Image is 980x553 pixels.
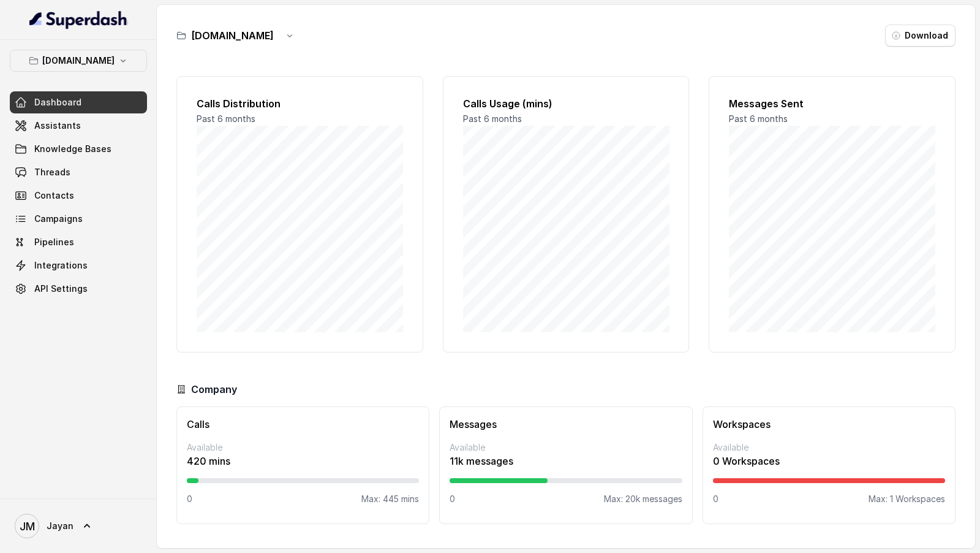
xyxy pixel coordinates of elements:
[713,417,945,432] h3: Workspaces
[361,493,419,505] p: Max: 445 mins
[713,493,718,505] p: 0
[187,441,419,454] p: Available
[10,278,147,300] a: API Settings
[10,91,147,113] a: Dashboard
[34,189,74,202] span: Contacts
[191,28,274,43] h3: [DOMAIN_NAME]
[34,143,111,155] span: Knowledge Bases
[47,520,73,532] span: Jayan
[29,10,128,29] img: light.svg
[10,231,147,253] a: Pipelines
[604,493,682,505] p: Max: 20k messages
[187,417,419,432] h3: Calls
[450,441,682,454] p: Available
[191,382,237,397] h3: Company
[10,161,147,183] a: Threads
[20,520,35,533] text: JM
[463,96,669,111] h2: Calls Usage (mins)
[197,96,403,111] h2: Calls Distribution
[885,25,956,47] button: Download
[42,53,115,68] p: [DOMAIN_NAME]
[34,96,81,109] span: Dashboard
[187,493,192,505] p: 0
[34,213,83,225] span: Campaigns
[197,113,255,124] span: Past 6 months
[10,254,147,276] a: Integrations
[187,454,419,468] p: 420 mins
[729,96,935,111] h2: Messages Sent
[463,113,522,124] span: Past 6 months
[10,185,147,207] a: Contacts
[10,138,147,160] a: Knowledge Bases
[34,236,74,248] span: Pipelines
[34,120,81,132] span: Assistants
[450,454,682,468] p: 11k messages
[34,283,88,295] span: API Settings
[34,166,70,178] span: Threads
[10,208,147,230] a: Campaigns
[450,417,682,432] h3: Messages
[869,493,945,505] p: Max: 1 Workspaces
[450,493,455,505] p: 0
[729,113,788,124] span: Past 6 months
[10,50,147,72] button: [DOMAIN_NAME]
[713,441,945,454] p: Available
[10,509,147,543] a: Jayan
[10,115,147,137] a: Assistants
[713,454,945,468] p: 0 Workspaces
[34,259,88,272] span: Integrations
